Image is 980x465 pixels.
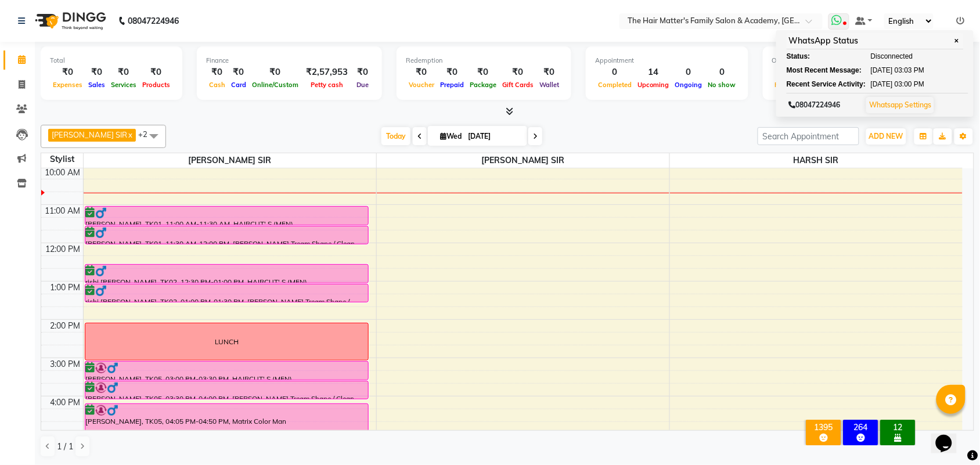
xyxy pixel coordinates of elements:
b: 08047224946 [128,5,179,37]
div: 0 [595,66,635,79]
div: Redemption [406,56,562,66]
div: ₹2,57,953 [301,66,352,79]
div: 1:00 PM [48,282,83,294]
span: Sales [85,81,108,89]
span: Gift Cards [499,81,536,89]
span: ✕ [952,37,962,45]
span: Due [354,81,372,89]
div: ₹0 [50,66,85,79]
span: HARSH SIR [670,153,963,168]
div: ₹0 [772,66,808,79]
span: Wed [437,132,464,140]
span: 03:00 PM [895,79,924,89]
div: 4:00 PM [48,396,83,409]
span: Completed [595,81,635,89]
div: rishi [PERSON_NAME], TK02, 12:30 PM-01:00 PM, HAIRCUT' S (MEN) [85,265,368,283]
div: ₹0 [406,66,437,79]
div: WhatsApp Status [787,33,964,49]
div: [PERSON_NAME], TK05, 03:00 PM-03:30 PM, HAIRCUT' S (MEN) [85,362,368,380]
div: Recent Service Activity: [787,79,851,89]
div: Status: [787,51,851,62]
div: 11:00 AM [43,205,83,217]
span: Petty cash [308,81,346,89]
div: 12 [883,422,913,432]
span: Package [467,81,499,89]
div: 3:00 PM [48,358,83,370]
span: Services [108,81,139,89]
div: 264 [846,422,876,432]
div: Other sales [772,56,960,66]
span: Card [228,81,249,89]
span: Online/Custom [249,81,301,89]
div: 12:00 PM [44,243,83,255]
div: [PERSON_NAME], TK05, 04:05 PM-04:50 PM, Matrix Color Man [85,404,368,431]
div: Finance [206,56,373,66]
span: +2 [138,129,156,139]
span: 08047224946 [788,100,840,109]
span: No show [705,81,739,89]
span: [PERSON_NAME] SIR [377,153,669,168]
span: [DATE] [871,79,893,89]
div: 1395 [809,422,839,432]
iframe: chat widget [931,419,968,453]
input: 2025-09-03 [464,128,523,145]
div: 10:00 AM [43,167,83,179]
div: rishi [PERSON_NAME], TK02, 01:00 PM-01:30 PM, [PERSON_NAME] Tream Shape / Clean shave [85,284,368,302]
span: Ongoing [672,81,705,89]
div: 14 [635,66,672,79]
span: [DATE] [871,65,893,75]
div: Total [50,56,173,66]
span: Expenses [50,81,85,89]
span: Products [139,81,173,89]
span: 03:03 PM [895,65,924,75]
div: 2:00 PM [48,320,83,332]
span: Wallet [536,81,562,89]
input: Search Appointment [758,127,859,145]
div: ₹0 [352,66,373,79]
div: ₹0 [228,66,249,79]
span: Prepaid [437,81,467,89]
div: ₹0 [249,66,301,79]
span: Packages [772,81,808,89]
div: ₹0 [85,66,108,79]
div: ₹0 [499,66,536,79]
div: Stylist [41,153,83,165]
div: 0 [672,66,705,79]
div: ₹0 [437,66,467,79]
a: x [127,130,132,139]
button: ADD NEW [866,128,906,145]
span: Upcoming [635,81,672,89]
span: Cash [206,81,228,89]
div: ₹0 [139,66,173,79]
a: Whatsapp Settings [869,100,931,109]
span: Voucher [406,81,437,89]
div: [PERSON_NAME], TK01, 11:00 AM-11:30 AM, HAIRCUT' S (MEN) [85,207,368,225]
div: 0 [705,66,739,79]
span: Today [381,127,410,145]
span: Disconnected [871,51,913,62]
div: Most Recent Message: [787,65,851,75]
div: ₹0 [206,66,228,79]
div: ₹0 [536,66,562,79]
span: [PERSON_NAME] SIR [52,130,127,139]
div: LUNCH [215,337,239,347]
div: ₹0 [108,66,139,79]
img: logo [30,5,109,37]
div: [PERSON_NAME], TK05, 03:30 PM-04:00 PM, [PERSON_NAME] Tream Shape / Clean shave [85,381,368,399]
span: ADD NEW [869,132,903,140]
div: [PERSON_NAME], TK01, 11:30 AM-12:00 PM, [PERSON_NAME] Tream Shape / Clean shave [85,226,368,244]
span: [PERSON_NAME] SIR [84,153,376,168]
span: 1 / 1 [57,441,73,453]
div: ₹0 [467,66,499,79]
div: Appointment [595,56,739,66]
button: Whatsapp Settings [866,97,934,113]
